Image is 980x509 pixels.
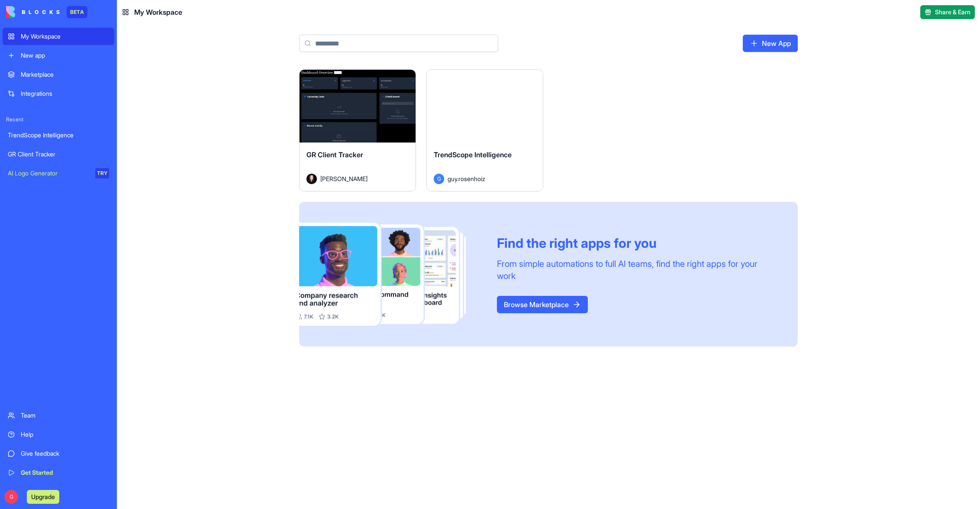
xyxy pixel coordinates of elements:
div: GR Client Tracker [8,150,109,159]
a: New app [3,47,114,64]
div: AI Logo Generator [8,169,89,178]
div: TRY [95,168,109,178]
span: TrendScope Intelligence [434,150,512,159]
div: Help [21,430,109,439]
span: My Workspace [134,7,182,17]
a: My Workspace [3,28,114,45]
div: Team [21,411,109,420]
img: Frame_181_egmpey.png [299,223,483,326]
div: Integrations [21,89,109,98]
span: GR Client Tracker [306,150,363,159]
div: TrendScope Intelligence [8,131,109,139]
a: New App [743,35,798,52]
span: guy.rosenhoiz [448,174,485,183]
a: Team [3,407,114,424]
a: Browse Marketplace [497,296,588,313]
div: BETA [67,6,87,18]
span: Share & Earn [935,8,970,16]
div: My Workspace [21,32,109,41]
a: Help [3,426,114,443]
span: G [434,174,444,184]
a: TrendScope IntelligenceGguy.rosenhoiz [426,69,543,191]
div: New app [21,51,109,60]
a: GR Client Tracker [3,146,114,163]
span: G [4,490,18,504]
button: Share & Earn [920,5,975,19]
a: Give feedback [3,445,114,462]
a: BETA [6,6,87,18]
img: Avatar [306,174,317,184]
a: AI Logo GeneratorTRY [3,165,114,182]
a: Integrations [3,85,114,102]
div: From simple automations to full AI teams, find the right apps for your work [497,258,777,282]
span: Recent [3,116,114,123]
a: TrendScope Intelligence [3,126,114,144]
div: Find the right apps for you [497,235,777,251]
div: Get Started [21,468,109,477]
a: Get Started [3,464,114,481]
button: Upgrade [27,490,59,504]
a: GR Client TrackerAvatar[PERSON_NAME] [299,69,416,191]
img: logo [6,6,60,18]
div: Marketplace [21,70,109,79]
a: Upgrade [27,492,59,501]
a: Marketplace [3,66,114,83]
span: [PERSON_NAME] [320,174,367,183]
div: Give feedback [21,449,109,458]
